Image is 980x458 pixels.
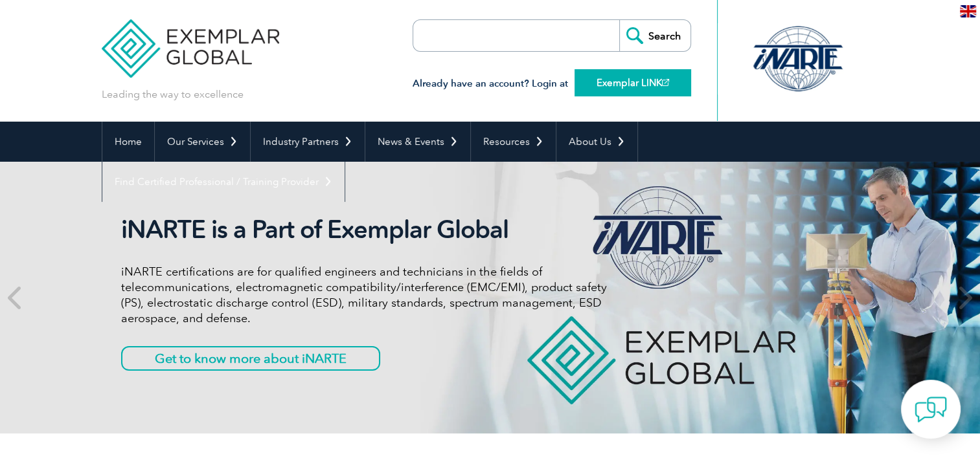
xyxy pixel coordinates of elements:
img: contact-chat.png [915,393,947,426]
img: en [960,5,976,17]
a: Resources [471,122,556,162]
p: iNARTE certifications are for qualified engineers and technicians in the fields of telecommunicat... [121,264,607,326]
a: News & Events [365,122,470,162]
a: Our Services [155,122,250,162]
a: Industry Partners [251,122,365,162]
a: Home [102,122,154,162]
img: open_square.png [662,79,669,86]
a: Exemplar LINK [575,69,691,96]
h3: Already have an account? Login at [413,76,691,92]
a: Find Certified Professional / Training Provider [102,162,345,202]
input: Search [619,20,690,51]
p: Leading the way to excellence [102,87,244,102]
a: About Us [556,122,637,162]
h2: iNARTE is a Part of Exemplar Global [121,215,607,245]
a: Get to know more about iNARTE [121,346,380,371]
